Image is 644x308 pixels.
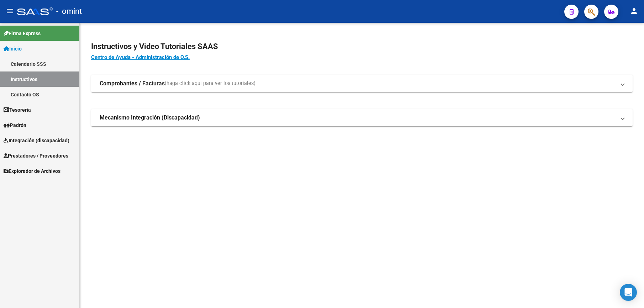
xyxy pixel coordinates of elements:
[4,137,69,144] span: Integración (discapacidad)
[4,45,22,53] span: Inicio
[4,30,41,37] span: Firma Express
[6,7,14,15] mat-icon: menu
[91,75,633,92] mat-expansion-panel-header: Comprobantes / Facturas(haga click aquí para ver los tutoriales)
[165,80,255,87] span: (haga click aquí para ver los tutoriales)
[4,121,26,129] span: Padrón
[56,4,82,19] span: - omint
[4,152,68,160] span: Prestadores / Proveedores
[630,7,638,15] mat-icon: person
[620,284,637,301] div: Open Intercom Messenger
[4,167,60,175] span: Explorador de Archivos
[91,40,633,53] h2: Instructivos y Video Tutoriales SAAS
[91,109,633,126] mat-expansion-panel-header: Mecanismo Integración (Discapacidad)
[100,80,165,87] strong: Comprobantes / Facturas
[4,106,31,114] span: Tesorería
[91,54,190,60] a: Centro de Ayuda - Administración de O.S.
[100,114,200,122] strong: Mecanismo Integración (Discapacidad)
